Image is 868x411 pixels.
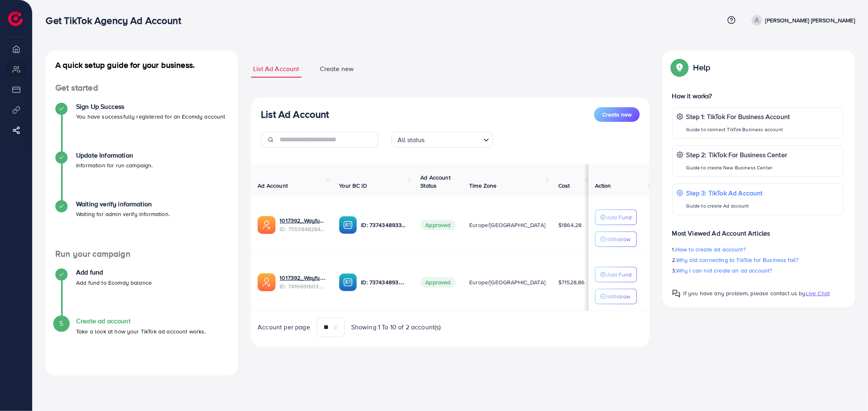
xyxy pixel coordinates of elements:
p: Withdraw [607,292,630,301]
a: [PERSON_NAME] [PERSON_NAME] [748,15,855,26]
span: Why did connecting to TikTok for Business fail? [676,256,799,264]
div: <span class='underline'>1017392_Wayfu_screw</span></br>7416691603928317968 [280,274,326,290]
p: ID: 7374348933033689104 [361,277,407,287]
button: Withdraw [595,231,637,247]
span: $71528.86 [558,278,584,286]
p: Add fund to Ecomdy balance [76,278,152,288]
p: [PERSON_NAME] [PERSON_NAME] [765,15,855,25]
span: ID: 7416691603928317968 [280,282,326,290]
img: Popup guide [672,290,680,298]
p: Withdraw [607,234,630,244]
span: Create new [602,110,632,119]
h4: Waiting verify information [76,200,170,208]
li: Create ad account [46,317,238,366]
p: Most Viewed Ad Account Articles [672,222,844,238]
button: Add Fund [595,210,637,225]
span: Europe/[GEOGRAPHIC_DATA] [469,221,545,229]
a: 1017392_Wayfu_screw [280,274,326,282]
p: You have successfully registered for an Ecomdy account [76,112,225,121]
h4: Sign Up Success [76,103,225,110]
span: Account per page [258,322,310,332]
span: Approved [420,277,455,288]
p: Guide to create Ad account [687,201,763,211]
p: Help [693,63,711,72]
li: Waiting verify information [46,200,238,249]
span: Create new [320,64,354,74]
p: Take a look at how your TikTok ad account works. [76,327,206,336]
span: Ad Account [258,182,288,190]
span: Live Chat [806,289,830,297]
span: Showing 1 To 10 of 2 account(s) [351,322,441,332]
img: logo [8,11,23,26]
p: Step 1: TikTok For Business Account [687,112,790,121]
li: Add fund [46,268,238,317]
h4: Update Information [76,151,153,159]
p: 2. [672,255,844,265]
a: 1017392_Wayfu_Bike Wheelie_AND (4) [280,216,326,225]
p: Waiting for admin verify information. [76,209,170,219]
span: Action [595,182,611,190]
span: Europe/[GEOGRAPHIC_DATA] [469,278,545,286]
input: Search for option [427,132,480,146]
h3: List Ad Account [261,108,329,120]
p: Guide to connect TikTok Business account [687,125,790,134]
p: Step 2: TikTok For Business Center [687,150,787,160]
span: Approved [420,220,455,230]
p: Information for run campaign. [76,160,153,170]
button: Create new [594,107,640,122]
img: ic-ba-acc.ded83a64.svg [339,216,357,234]
p: How it works? [672,91,844,101]
p: Add Fund [607,212,632,222]
img: Popup guide [672,60,687,75]
span: How to create ad account? [676,245,746,253]
h4: Get started [46,83,238,93]
img: ic-ads-acc.e4c84228.svg [258,273,275,291]
span: If you have any problem, please contact us by [684,289,806,297]
span: All status [396,134,426,146]
p: Guide to create New Business Center [687,163,787,173]
img: ic-ba-acc.ded83a64.svg [339,273,357,291]
h3: Get TikTok Agency Ad Account [46,15,187,26]
li: Update Information [46,151,238,200]
h4: Add fund [76,268,152,276]
h4: Create ad account [76,317,206,325]
span: Cost [558,182,570,190]
h4: Run your campaign [46,249,238,259]
span: 5 [59,319,63,328]
span: ID: 7553848284268429329 [280,225,326,233]
span: Time Zone [469,182,496,190]
span: List Ad Account [253,64,299,74]
span: Your BC ID [339,182,367,190]
p: Step 3: TikTok Ad Account [687,188,763,198]
div: <span class='underline'>1017392_Wayfu_Bike Wheelie_AND (4)</span></br>7553848284268429329 [280,216,326,233]
button: Add Fund [595,267,637,282]
img: ic-ads-acc.e4c84228.svg [258,216,275,234]
button: Withdraw [595,289,637,304]
p: 3. [672,266,844,275]
span: Why I can not create an ad account? [676,266,772,275]
span: $1864.28 [558,221,582,229]
p: 1. [672,244,844,254]
li: Sign Up Success [46,103,238,151]
p: ID: 7374348933033689104 [361,220,407,230]
h4: A quick setup guide for your business. [46,60,238,70]
iframe: Chat [833,374,862,405]
div: Search for option [391,132,493,148]
p: Add Fund [607,270,632,279]
span: Ad Account Status [420,173,450,190]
